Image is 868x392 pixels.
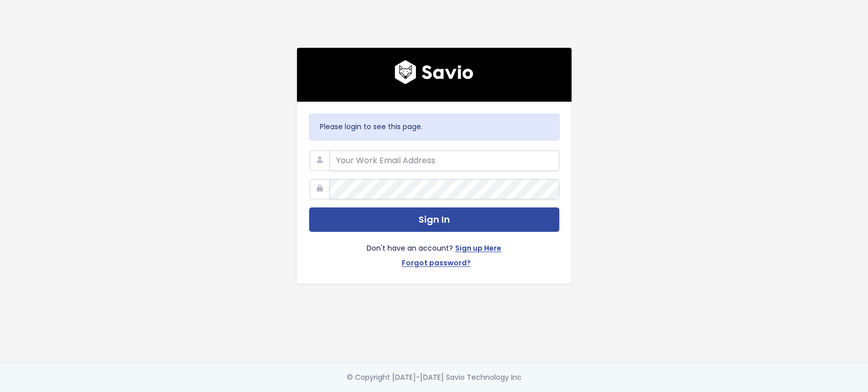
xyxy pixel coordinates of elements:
[455,242,501,257] a: Sign up Here
[395,60,473,84] img: logo600x187.a314fd40982d.png
[320,120,549,133] p: Please login to see this page.
[309,207,559,232] button: Sign In
[309,232,559,272] div: Don't have an account?
[330,150,559,171] input: Your Work Email Address
[347,371,522,384] div: © Copyright [DATE]-[DATE] Savio Technology Inc
[402,257,471,272] a: Forgot password?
